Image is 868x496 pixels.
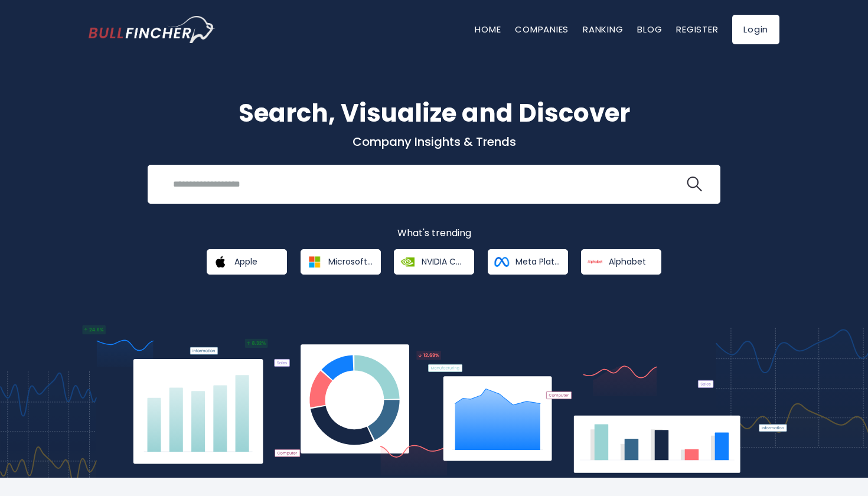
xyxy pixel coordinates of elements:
[89,16,216,43] a: Go to homepage
[328,256,373,267] span: Microsoft Corporation
[581,249,661,275] a: Alphabet
[515,23,569,35] a: Companies
[422,256,466,267] span: NVIDIA Corporation
[89,16,216,43] img: bullfincher logo
[637,23,662,35] a: Blog
[609,256,646,267] span: Alphabet
[687,177,702,192] img: search icon
[207,249,287,275] a: Apple
[394,249,474,275] a: NVIDIA Corporation
[732,15,779,44] a: Login
[301,249,381,275] a: Microsoft Corporation
[488,249,568,275] a: Meta Platforms
[89,94,779,132] h1: Search, Visualize and Discover
[583,23,623,35] a: Ranking
[89,134,779,149] p: Company Insights & Trends
[515,256,560,267] span: Meta Platforms
[676,23,718,35] a: Register
[234,256,257,267] span: Apple
[89,227,779,240] p: What's trending
[475,23,501,35] a: Home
